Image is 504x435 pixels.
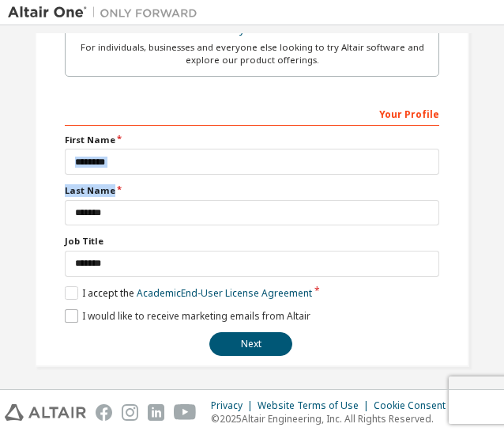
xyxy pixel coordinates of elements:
[65,134,439,146] label: First Name
[374,399,455,412] div: Cookie Consent
[137,286,312,300] a: Academic End-User License Agreement
[65,309,310,323] label: I would like to receive marketing emails from Altair
[75,41,429,66] div: For individuals, businesses and everyone else looking to try Altair software and explore our prod...
[96,404,112,421] img: facebook.svg
[122,404,138,421] img: instagram.svg
[148,404,164,421] img: linkedin.svg
[8,5,205,21] img: Altair One
[65,100,439,126] div: Your Profile
[211,412,455,426] p: © 2025 Altair Engineering, Inc. All Rights Reserved.
[174,404,197,421] img: youtube.svg
[209,332,292,356] button: Next
[258,399,374,412] div: Website Terms of Use
[65,184,439,197] label: Last Name
[65,286,312,300] label: I accept the
[65,235,439,248] label: Job Title
[5,404,86,421] img: altair_logo.svg
[211,399,258,412] div: Privacy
